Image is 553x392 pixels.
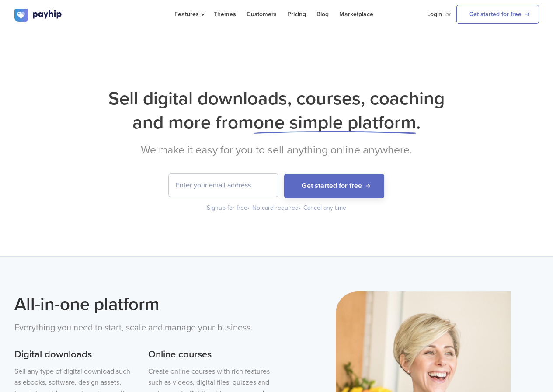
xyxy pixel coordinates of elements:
[284,174,384,198] button: Get started for free
[252,204,302,212] div: No card required
[148,348,270,362] h3: Online courses
[14,291,270,317] h2: All-in-one platform
[14,87,539,135] h1: Sell digital downloads, courses, coaching and more from
[14,143,539,156] h2: We make it easy for you to sell anything online anywhere.
[299,204,301,212] span: •
[416,111,421,134] span: .
[254,111,416,134] span: one simple platform
[303,204,346,212] div: Cancel any time
[174,10,203,18] span: Features
[456,5,539,24] a: Get started for free
[169,174,278,197] input: Enter your email address
[207,204,250,212] div: Signup for free
[247,204,250,212] span: •
[14,348,136,362] h3: Digital downloads
[14,321,270,335] p: Everything you need to start, scale and manage your business.
[14,9,63,22] img: logo.svg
